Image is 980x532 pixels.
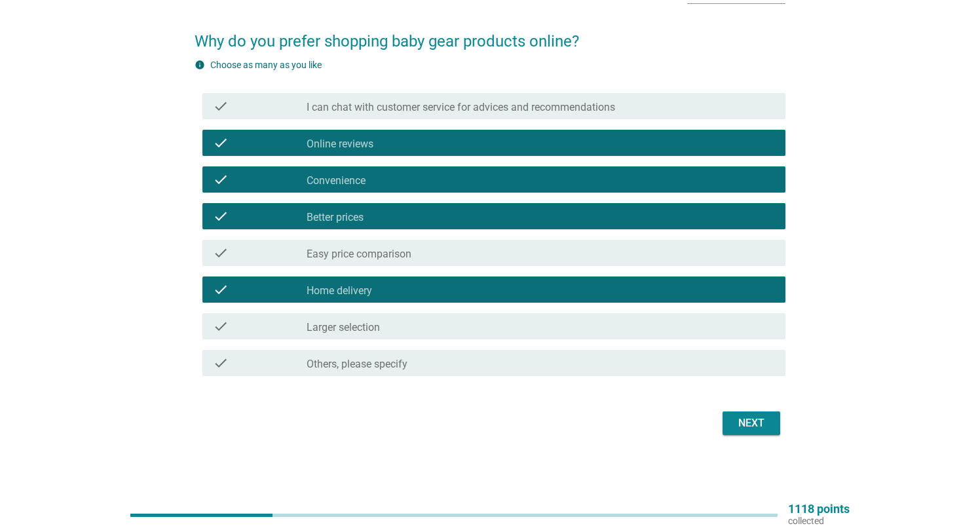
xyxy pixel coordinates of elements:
i: info [195,60,205,70]
label: Online reviews [307,138,373,151]
h2: Why do you prefer shopping baby gear products online? [195,16,785,53]
label: Easy price comparison [307,248,411,261]
label: Better prices [307,211,364,224]
i: check [213,245,229,261]
i: check [213,318,229,334]
label: Home delivery [307,284,372,297]
div: Next [733,415,770,431]
label: Larger selection [307,321,380,334]
label: I can chat with customer service for advices and recommendations [307,101,615,114]
i: check [213,282,229,297]
label: Others, please specify [307,358,407,371]
i: check [213,135,229,151]
p: collected [788,515,850,527]
i: check [213,208,229,224]
i: check [213,172,229,187]
label: Choose as many as you like [210,60,322,70]
p: 1118 points [788,503,850,515]
label: Convenience [307,174,366,187]
i: check [213,98,229,114]
button: Next [723,411,780,435]
i: check [213,355,229,371]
